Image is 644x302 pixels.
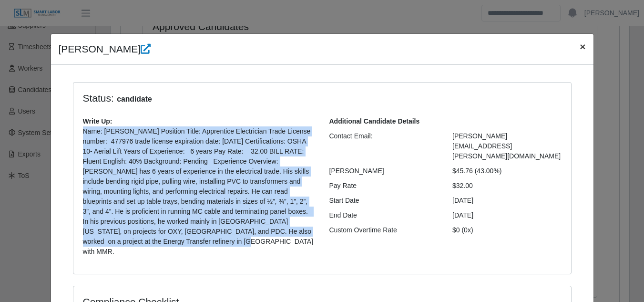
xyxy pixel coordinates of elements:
[452,132,561,160] span: [PERSON_NAME][EMAIL_ADDRESS][PERSON_NAME][DOMAIN_NAME]
[322,131,446,161] div: Contact Email:
[83,92,439,105] h4: Status:
[59,42,151,57] h4: [PERSON_NAME]
[114,94,155,105] span: candidate
[445,196,569,206] div: [DATE]
[322,181,446,191] div: Pay Rate
[322,225,446,235] div: Custom Overtime Rate
[83,126,315,257] p: Name: [PERSON_NAME] Position Title: Apprentice Electrician Trade License number: 477976 trade lic...
[322,166,446,176] div: [PERSON_NAME]
[580,41,585,52] span: ×
[445,166,569,176] div: $45.76 (43.00%)
[445,181,569,191] div: $32.00
[452,226,473,234] span: $0 (0x)
[452,211,473,219] span: [DATE]
[322,210,446,220] div: End Date
[83,117,112,125] b: Write Up:
[329,117,420,125] b: Additional Candidate Details
[572,34,593,59] button: Close
[322,196,446,206] div: Start Date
